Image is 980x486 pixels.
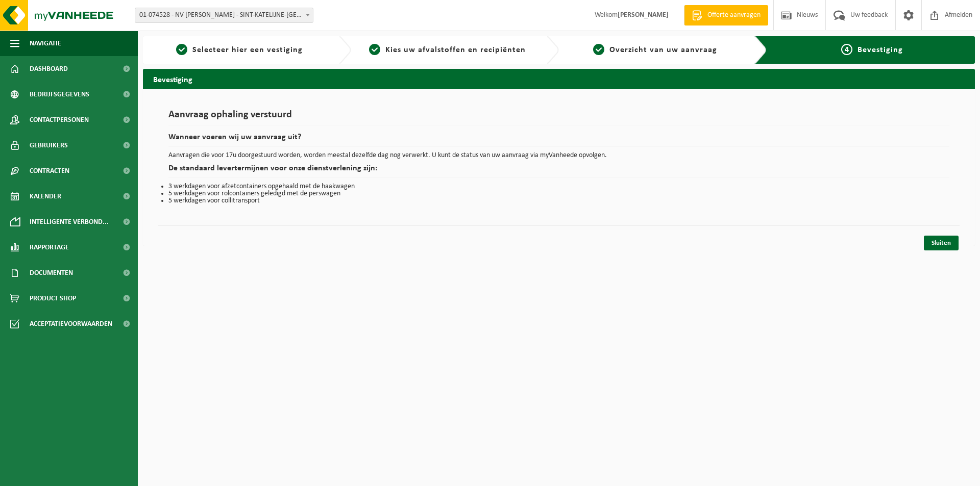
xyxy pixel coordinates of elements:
[841,44,852,55] span: 4
[30,311,112,337] span: Acceptatievoorwaarden
[924,236,959,250] a: Sluiten
[705,10,763,20] span: Offerte aanvragen
[168,197,949,204] li: 5 werkdagen voor collitransport
[30,82,89,107] span: Bedrijfsgegevens
[30,260,73,286] span: Documenten
[168,164,949,178] h2: De standaard levertermijnen voor onze dienstverlening zijn:
[618,11,669,19] strong: [PERSON_NAME]
[30,235,69,260] span: Rapportage
[30,286,76,311] span: Product Shop
[148,44,331,56] a: 1Selecteer hier een vestiging
[30,56,68,82] span: Dashboard
[168,110,949,125] h1: Aanvraag ophaling verstuurd
[135,8,313,22] span: 01-074528 - NV G DE PLECKER-LAUWERS - SINT-KATELIJNE-WAVER
[30,184,61,209] span: Kalender
[30,107,89,133] span: Contactpersonen
[192,46,303,54] span: Selecteer hier een vestiging
[564,44,747,56] a: 3Overzicht van uw aanvraag
[30,31,61,56] span: Navigatie
[168,152,949,159] p: Aanvragen die voor 17u doorgestuurd worden, worden meestal dezelfde dag nog verwerkt. U kunt de s...
[168,133,949,147] h2: Wanneer voeren wij uw aanvraag uit?
[593,44,604,55] span: 3
[385,46,526,54] span: Kies uw afvalstoffen en recipiënten
[30,158,69,184] span: Contracten
[30,133,68,158] span: Gebruikers
[168,190,949,197] li: 5 werkdagen voor rolcontainers geledigd met de perswagen
[609,46,717,54] span: Overzicht van uw aanvraag
[356,44,539,56] a: 2Kies uw afvalstoffen en recipiënten
[30,209,109,235] span: Intelligente verbond...
[135,8,313,23] span: 01-074528 - NV G DE PLECKER-LAUWERS - SINT-KATELIJNE-WAVER
[168,183,949,190] li: 3 werkdagen voor afzetcontainers opgehaald met de haakwagen
[143,69,975,89] h2: Bevestiging
[176,44,187,55] span: 1
[857,46,903,54] span: Bevestiging
[369,44,380,55] span: 2
[684,5,768,25] a: Offerte aanvragen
